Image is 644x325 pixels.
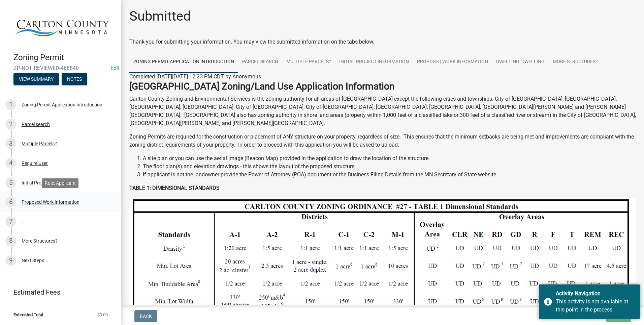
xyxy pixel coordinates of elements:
[22,239,58,243] div: More Structures?
[238,51,282,73] a: Parcel search
[110,65,120,71] wm-modal-confirm: Edit Application Number
[129,95,636,127] p: Carlton County Zoning and Environmental Services is the zoning authority for all areas of [GEOGRA...
[129,51,238,73] a: Zoning Permit Application Introduction
[5,235,16,246] div: 8
[42,178,78,188] div: Role: Applicant
[13,77,59,82] wm-modal-confirm: Summary
[110,65,120,71] a: Edit
[5,255,16,266] div: 9
[13,312,43,317] span: Estimated Total
[282,51,335,73] a: Multiple Parcels?
[13,65,108,71] span: ZP-NOT REVIEWED-468840
[62,77,87,82] wm-modal-confirm: Notes
[22,180,75,185] div: Initial Project Information
[13,53,116,62] h4: Zoning Permit
[5,177,16,188] div: 5
[22,102,102,107] div: Zoning Permit Application Introduction
[129,8,191,24] h1: Submitted
[143,162,636,171] li: The floor plan(s) and elevation drawings - this shows the layout of the proposed structure.
[556,290,635,298] div: Activity Navigation
[134,310,157,322] button: Back
[5,158,16,169] div: 4
[129,81,394,92] strong: [GEOGRAPHIC_DATA] Zoning/Land Use Application Information
[143,154,636,162] li: A site plan or you can use the aerial image (Beacon Map) provided in the application to draw the ...
[5,216,16,227] div: 7
[5,197,16,207] div: 6
[129,73,261,80] span: Completed [DATE][DATE] 12:23 PM CDT by Anonymous
[62,73,87,85] button: Notes
[129,38,636,46] div: Thank you for submitting your information. You may view the submitted information on the tabs below.
[129,185,220,191] strong: TABLE 1: DIMENSIONAL STANDARDS
[22,200,79,204] div: Proposed Work Information
[5,119,16,130] div: 2
[335,51,413,73] a: Initial Project Information
[97,312,108,317] span: $0.00
[143,171,636,179] li: If applicant is not the landowner provide the Power of Attorney (POA) document or the Business Fi...
[13,7,110,46] img: Carlton County, Minnesota
[5,285,110,299] a: Estimated Fees
[492,51,549,73] a: Dwelling: Dwelling
[22,219,23,224] div: :
[22,141,57,146] div: Multiple Parcels?
[5,99,16,110] div: 1
[556,298,635,314] div: This activity is not available at this point in the process.
[22,122,50,127] div: Parcel search
[13,73,59,85] button: View Summary
[413,51,492,73] a: Proposed Work Information
[22,161,48,166] div: Require User
[140,314,152,319] span: Back
[5,138,16,149] div: 3
[129,133,636,149] p: Zoning Permits are required for the construction or placement of ANY structure on your property, ...
[549,51,602,73] a: More Structures?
